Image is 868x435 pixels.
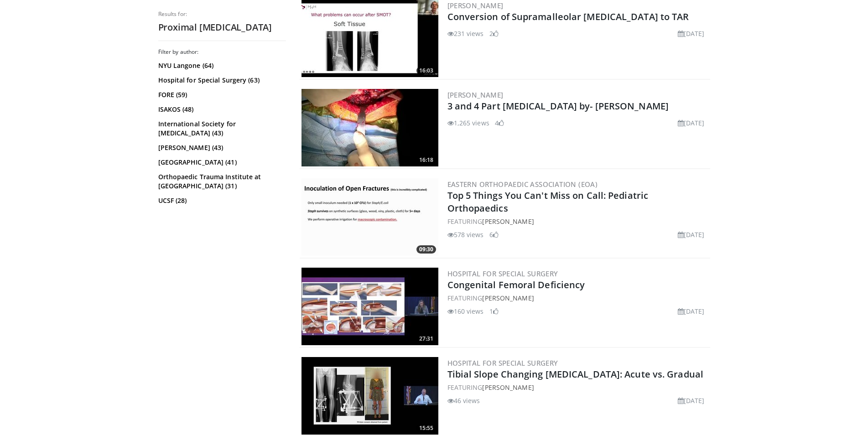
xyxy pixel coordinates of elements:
img: e879a523-599e-456d-9fee-67f51c288a27.300x170_q85_crop-smart_upscale.jpg [301,357,438,435]
div: FEATURING [447,383,708,392]
a: Tibial Slope Changing [MEDICAL_DATA]: Acute vs. Gradual [447,368,704,380]
a: 09:30 [301,178,438,256]
a: Conversion of Supramalleolar [MEDICAL_DATA] to TAR [447,10,689,23]
li: 6 [489,230,499,239]
li: 160 views [447,306,484,316]
a: [PERSON_NAME] [447,90,504,99]
img: 5d14cb47-a076-4437-a436-341060a3dc50.300x170_q85_crop-smart_upscale.jpg [301,268,438,345]
li: 231 views [447,29,484,38]
li: 1 [489,306,499,316]
li: [DATE] [678,230,705,239]
a: FORE (59) [158,90,284,99]
li: 1,265 views [447,118,489,128]
a: 27:31 [301,268,438,345]
img: 92180fe1-b95b-4b17-9649-dbdb6030495c.300x170_q85_crop-smart_upscale.jpg [301,89,438,166]
li: [DATE] [678,118,705,128]
a: [PERSON_NAME] [482,294,534,302]
a: 15:55 [301,357,438,435]
a: Eastern Orthopaedic Association (EOA) [447,180,598,189]
span: 27:31 [416,335,436,343]
a: [PERSON_NAME] [482,217,534,226]
a: 3 and 4 Part [MEDICAL_DATA] by- [PERSON_NAME] [447,100,669,112]
li: [DATE] [678,29,705,38]
span: 09:30 [416,245,436,254]
div: FEATURING [447,293,708,303]
a: [PERSON_NAME] (43) [158,143,284,152]
a: [PERSON_NAME] [447,1,504,10]
a: Congenital Femoral Deficiency [447,279,585,291]
a: NYU Langone (64) [158,61,284,70]
a: Hospital for Special Surgery [447,358,558,368]
a: Top 5 Things You Can't Miss on Call: Pediatric Orthopaedics [447,189,649,214]
h3: Filter by author: [158,48,286,56]
a: UCSF (28) [158,196,284,205]
span: 16:03 [416,67,436,75]
li: [DATE] [678,306,705,316]
a: 16:18 [301,89,438,166]
span: 15:55 [416,424,436,432]
li: 46 views [447,396,480,405]
li: [DATE] [678,396,705,405]
a: [GEOGRAPHIC_DATA] (41) [158,158,284,167]
li: 2 [489,29,499,38]
a: Hospital for Special Surgery [447,269,558,278]
span: 16:18 [416,156,436,164]
a: Orthopaedic Trauma Institute at [GEOGRAPHIC_DATA] (31) [158,172,284,191]
img: 93f04fcd-8d42-4867-95e9-94b00ab104f5.300x170_q85_crop-smart_upscale.jpg [301,178,438,256]
div: FEATURING [447,217,708,226]
a: International Society for [MEDICAL_DATA] (43) [158,119,284,138]
a: [PERSON_NAME] [482,383,534,392]
a: Hospital for Special Surgery (63) [158,76,284,85]
li: 4 [495,118,504,128]
a: ISAKOS (48) [158,105,284,114]
li: 578 views [447,230,484,239]
p: Results for: [158,10,286,18]
h2: Proximal [MEDICAL_DATA] [158,21,286,33]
